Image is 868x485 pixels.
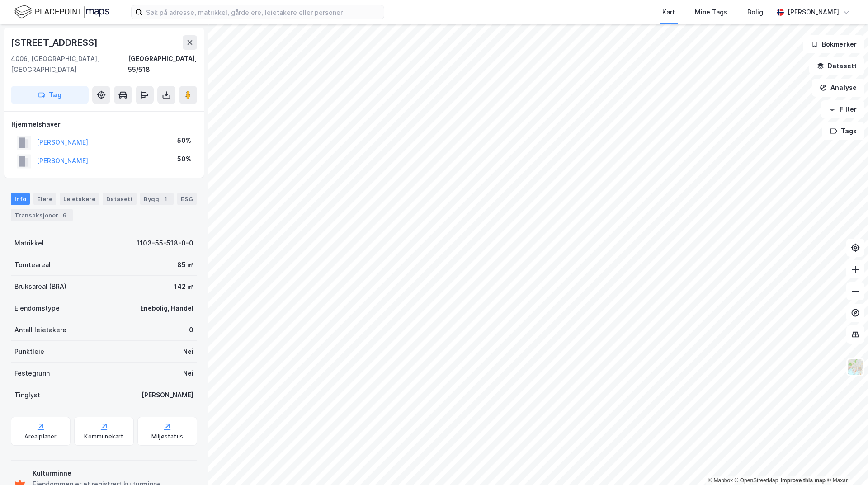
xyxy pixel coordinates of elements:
[11,86,89,104] button: Tag
[735,477,778,484] a: OpenStreetMap
[103,193,137,205] div: Datasett
[812,79,864,97] button: Analyse
[128,53,197,75] div: [GEOGRAPHIC_DATA], 55/518
[140,303,193,314] div: Enebolig, Handel
[11,53,128,75] div: 4006, [GEOGRAPHIC_DATA], [GEOGRAPHIC_DATA]
[11,35,99,50] div: [STREET_ADDRESS]
[11,119,197,130] div: Hjemmelshaver
[662,7,675,18] div: Kart
[14,346,44,357] div: Punktleie
[142,5,384,19] input: Søk på adresse, matrikkel, gårdeiere, leietakere eller personer
[151,433,183,440] div: Miljøstatus
[14,4,109,20] img: logo.f888ab2527a4732fd821a326f86c7f29.svg
[14,368,50,379] div: Festegrunn
[33,468,193,479] div: Kulturminne
[809,57,864,75] button: Datasett
[177,193,197,205] div: ESG
[189,325,193,335] div: 0
[695,7,727,18] div: Mine Tags
[14,325,66,335] div: Antall leietakere
[14,390,40,400] div: Tinglyst
[823,442,868,485] iframe: Chat Widget
[33,193,56,205] div: Eiere
[14,303,60,314] div: Eiendomstype
[847,358,864,376] img: Z
[24,433,57,440] div: Arealplaner
[177,154,191,165] div: 50%
[174,281,193,292] div: 142 ㎡
[11,193,30,205] div: Info
[708,477,733,484] a: Mapbox
[803,35,864,53] button: Bokmerker
[14,238,44,249] div: Matrikkel
[137,238,193,249] div: 1103-55-518-0-0
[177,259,193,270] div: 85 ㎡
[183,368,193,379] div: Nei
[822,122,864,140] button: Tags
[14,259,51,270] div: Tomteareal
[14,281,66,292] div: Bruksareal (BRA)
[161,194,170,203] div: 1
[60,193,99,205] div: Leietakere
[781,477,826,484] a: Improve this map
[177,135,191,146] div: 50%
[60,211,69,220] div: 6
[788,7,839,18] div: [PERSON_NAME]
[821,100,864,118] button: Filter
[183,346,193,357] div: Nei
[747,7,763,18] div: Bolig
[84,433,123,440] div: Kommunekart
[140,193,174,205] div: Bygg
[142,390,193,400] div: [PERSON_NAME]
[11,209,73,221] div: Transaksjoner
[823,442,868,485] div: Kontrollprogram for chat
